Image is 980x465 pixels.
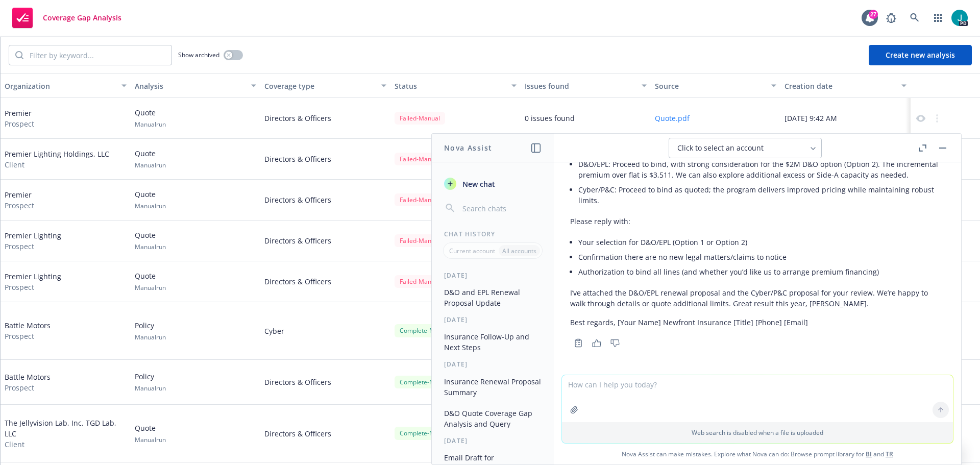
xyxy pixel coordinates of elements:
[525,81,635,91] div: Issues found
[260,180,390,221] div: Directors & Officers
[395,234,445,247] div: Failed - Manual
[432,315,554,324] div: [DATE]
[135,242,166,251] span: Manual run
[5,271,61,292] div: Premier Lighting
[444,142,492,153] h1: Nova Assist
[651,74,781,98] button: Source
[5,241,61,252] span: Prospect
[395,112,445,125] div: Failed - Manual
[178,51,219,59] span: Show archived
[135,161,166,169] span: Manual run
[395,153,445,165] div: Failed - Manual
[395,427,456,439] div: Complete - Manual
[558,444,957,464] span: Nova Assist can make mistakes. Explore what Nova can do: Browse prompt library for and
[440,175,546,193] button: New chat
[135,148,166,169] div: Quote
[881,8,901,28] a: Report a Bug
[5,439,127,450] span: Client
[440,405,546,432] button: D&O Quote Coverage Gap Analysis and Query
[886,450,893,458] a: TR
[928,8,948,28] a: Switch app
[570,287,945,309] p: I’ve attached the D&O/EPL renewal proposal and the Cyber/P&C proposal for your review. We’re happ...
[390,74,521,98] button: Status
[785,81,895,91] div: Creation date
[525,113,575,124] div: 0 issues found
[440,284,546,311] button: D&O and EPL Renewal Proposal Update
[578,235,945,250] li: Your selection for D&O/EPL (Option 1 or Option 2)
[432,271,554,280] div: [DATE]
[440,373,546,401] button: Insurance Renewal Proposal Summary
[135,107,166,129] div: Quote
[260,405,390,462] div: Directors & Officers
[5,331,51,341] span: Prospect
[135,320,166,341] div: Policy
[1,74,131,98] button: Organization
[260,98,390,139] div: Directors & Officers
[135,271,166,292] div: Quote
[5,418,127,450] div: The Jellyvision Lab, Inc. TGD Lab, LLC
[135,120,166,129] span: Manual run
[135,423,166,444] div: Quote
[578,157,945,182] li: D&O/EPL: Proceed to bind, with strong consideration for the $2M D&O option (Option 2). The increm...
[135,283,166,292] span: Manual run
[432,360,554,369] div: [DATE]
[135,435,166,444] span: Manual run
[780,98,911,139] div: [DATE] 9:42 AM
[260,221,390,261] div: Directors & Officers
[5,230,61,252] div: Premier Lighting
[568,428,947,437] p: Web search is disabled when a file is uploaded
[677,143,764,153] span: Click to select an account
[395,81,505,91] div: Status
[5,81,115,91] div: Organization
[260,302,390,360] div: Cyber
[135,230,166,251] div: Quote
[5,372,51,393] div: Battle Motors
[440,328,546,356] button: Insurance Follow-Up and Next Steps
[570,216,945,227] p: Please reply with:
[578,182,945,208] li: Cyber/P&C: Proceed to bind as quoted; the program delivers improved pricing while maintaining rob...
[135,202,166,210] span: Manual run
[780,74,911,98] button: Creation date
[460,179,495,189] span: New chat
[578,264,945,279] li: Authorization to bind all lines (and whether you’d like us to arrange premium financing)
[655,81,766,91] div: Source
[432,230,554,238] div: Chat History
[260,360,390,405] div: Directors & Officers
[460,201,542,215] input: Search chats
[260,139,390,180] div: Directors & Officers
[5,108,34,129] div: Premier
[574,338,583,348] svg: Copy to clipboard
[135,384,166,393] span: Manual run
[502,247,536,255] p: All accounts
[5,200,34,211] span: Prospect
[570,317,945,328] p: Best regards, [Your Name] Newfront Insurance [Title] [Phone] [Email]
[395,376,456,388] div: Complete - Manual
[131,74,261,98] button: Analysis
[260,74,390,98] button: Coverage type
[135,81,246,91] div: Analysis
[135,371,166,393] div: Policy
[432,436,554,445] div: [DATE]
[866,450,872,458] a: BI
[5,118,34,129] span: Prospect
[5,189,34,211] div: Premier
[260,261,390,302] div: Directors & Officers
[449,247,495,255] p: Current account
[669,138,822,158] button: Click to select an account
[5,159,109,170] span: Client
[869,10,878,19] div: 27
[135,189,166,210] div: Quote
[395,324,456,337] div: Complete - Manual
[264,81,375,91] div: Coverage type
[578,250,945,264] li: Confirmation there are no new legal matters/claims to notice
[8,4,126,32] a: Coverage Gap Analysis
[5,320,51,341] div: Battle Motors
[5,282,61,292] span: Prospect
[521,74,651,98] button: Issues found
[15,51,23,59] svg: Search
[904,8,925,28] a: Search
[43,14,121,22] span: Coverage Gap Analysis
[395,275,445,288] div: Failed - Manual
[395,193,445,206] div: Failed - Manual
[5,382,51,393] span: Prospect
